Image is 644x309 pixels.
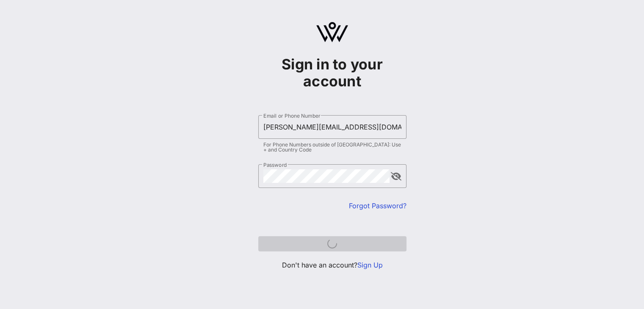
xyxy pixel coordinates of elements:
[349,201,406,210] a: Forgot Password?
[263,113,320,119] label: Email or Phone Number
[316,22,348,42] img: logo.svg
[357,261,383,269] a: Sign Up
[258,56,406,90] h1: Sign in to your account
[391,172,401,181] button: append icon
[263,162,287,168] label: Password
[258,260,406,270] p: Don't have an account?
[263,142,401,152] div: For Phone Numbers outside of [GEOGRAPHIC_DATA]: Use + and Country Code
